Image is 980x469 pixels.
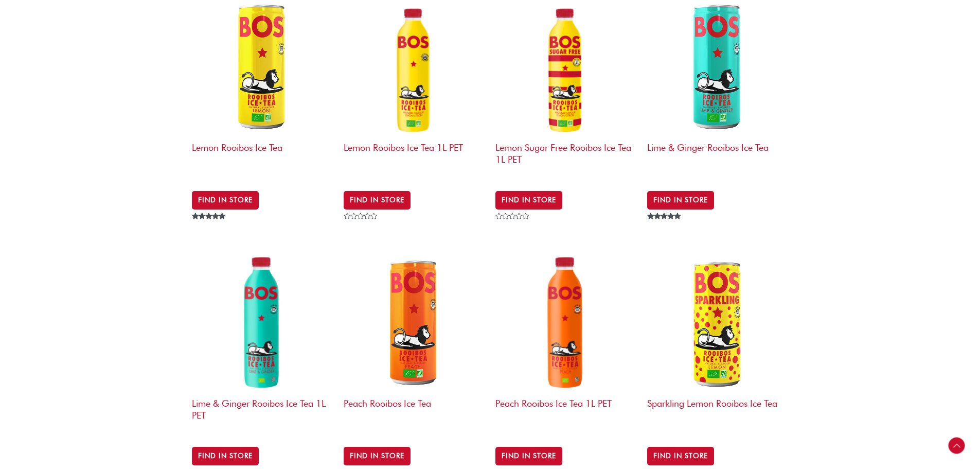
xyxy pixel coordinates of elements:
[192,191,259,210] a: BUY IN STORE
[344,393,485,432] h2: Peach Rooibos Ice Tea
[192,213,227,243] span: Rated out of 5
[647,251,789,393] img: Bos Lemon Ice Tea Can
[647,251,789,437] a: Sparkling Lemon Rooibos Ice Tea
[495,191,562,210] a: Buy in Store
[647,213,683,243] span: Rated out of 5
[647,191,714,210] a: BUY IN STORE
[192,447,259,465] a: BUY IN STORE
[495,251,637,437] a: Peach Rooibos Ice Tea 1L PET
[192,393,333,432] h2: Lime & Ginger Rooibos Ice Tea 1L PET
[647,447,714,465] a: BUY IN STORE
[344,447,411,465] a: BUY IN STORE
[495,447,562,465] a: BUY IN STORE
[344,191,411,210] a: BUY IN STORE
[344,251,485,437] a: Peach Rooibos Ice Tea
[495,393,637,432] h2: Peach Rooibos Ice Tea 1L PET
[192,251,333,437] a: Lime & Ginger Rooibos Ice Tea 1L PET
[344,137,485,177] h2: Lemon Rooibos Ice Tea 1L PET
[647,393,789,432] h2: Sparkling Lemon Rooibos Ice Tea
[192,251,333,393] img: Lime & Ginger Rooibos Ice Tea 1L PET
[647,137,789,177] h2: Lime & Ginger Rooibos Ice Tea
[344,251,485,393] img: EU_BOS_250ml_Peach
[495,251,637,393] img: Bos Peach Ice Tea 1L
[192,137,333,177] h2: Lemon Rooibos Ice Tea
[495,137,637,177] h2: Lemon Sugar Free Rooibos Ice Tea 1L PET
